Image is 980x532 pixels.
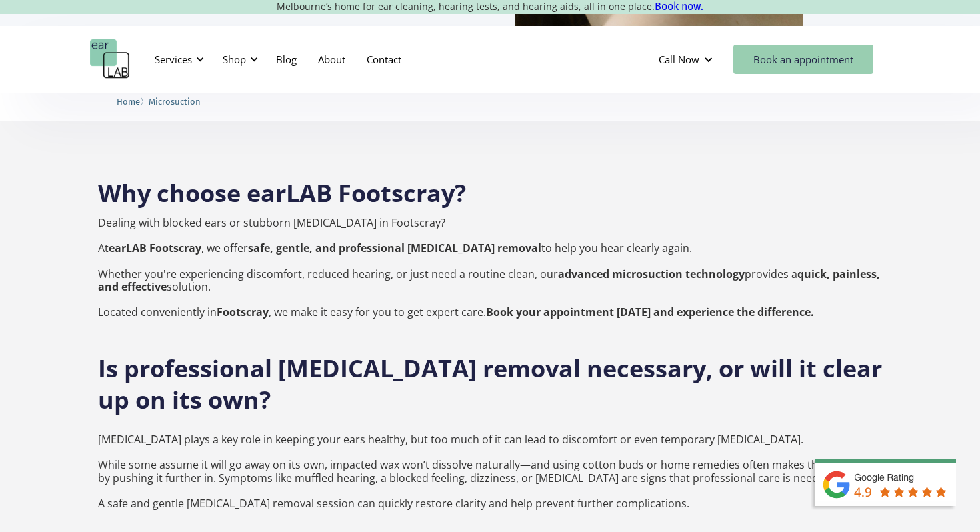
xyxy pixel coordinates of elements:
[117,95,140,107] a: Home
[109,241,201,255] strong: earLAB Footscray
[356,40,412,79] a: Contact
[223,53,246,66] div: Shop
[307,40,356,79] a: About
[215,39,262,79] div: Shop
[98,217,882,319] p: Dealing with blocked ears or stubborn [MEDICAL_DATA] in Footscray? At , we offer to help you hear...
[265,40,307,79] a: Blog
[733,45,873,74] a: Book an appointment
[147,39,208,79] div: Services
[155,53,192,66] div: Services
[117,97,140,107] span: Home
[486,305,814,319] strong: Book your appointment [DATE] and experience the difference.
[117,95,149,109] li: 〉
[149,97,201,107] span: Microsuction
[648,39,727,79] div: Call Now
[248,241,541,255] strong: safe, gentle, and professional [MEDICAL_DATA] removal
[659,53,699,66] div: Call Now
[98,267,880,294] strong: quick, painless, and effective
[217,305,269,319] strong: Footscray
[98,339,882,416] h2: Is professional [MEDICAL_DATA] removal necessary, or will it clear up on its own?
[149,95,201,107] a: Microsuction
[98,433,882,510] p: [MEDICAL_DATA] plays a key role in keeping your ears healthy, but too much of it can lead to disc...
[558,267,745,281] strong: advanced microsuction technology
[98,164,882,209] h2: Why choose earLAB Footscray?
[90,39,130,79] a: home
